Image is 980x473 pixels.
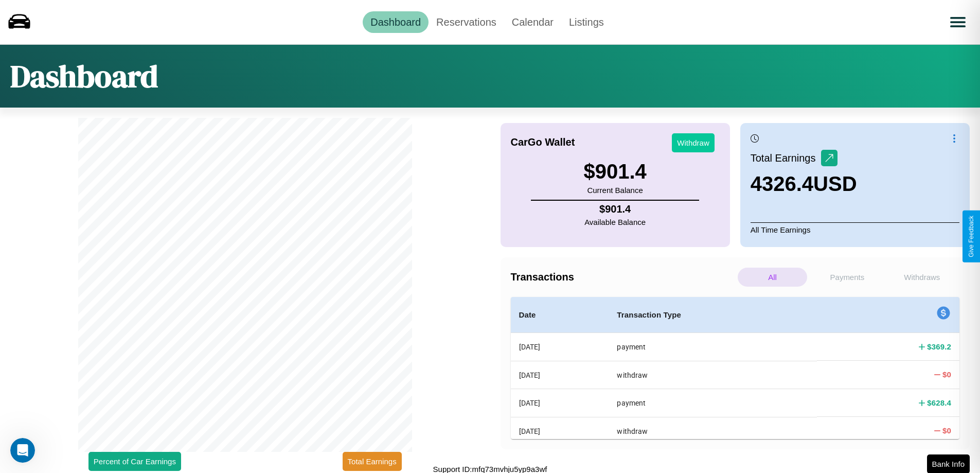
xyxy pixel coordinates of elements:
[942,425,951,436] h4: $ 0
[968,216,975,257] div: Give Feedback
[504,11,561,33] a: Calendar
[10,55,158,97] h1: Dashboard
[738,268,807,287] p: All
[519,309,601,321] h4: Date
[511,136,575,148] h4: CarGo Wallet
[584,215,646,229] p: Available Balance
[10,438,35,463] iframe: Intercom live chat
[927,397,951,408] h4: $ 628.4
[511,271,735,283] h4: Transactions
[751,172,857,196] h3: 4326.4 USD
[812,268,882,287] p: Payments
[887,268,957,287] p: Withdraws
[363,11,429,33] a: Dashboard
[343,452,402,471] button: Total Earnings
[511,417,609,445] th: [DATE]
[751,149,821,167] p: Total Earnings
[609,361,817,389] th: withdraw
[511,333,609,361] th: [DATE]
[943,8,972,37] button: Open menu
[429,11,504,33] a: Reservations
[511,361,609,389] th: [DATE]
[609,417,817,445] th: withdraw
[511,389,609,417] th: [DATE]
[584,203,646,215] h4: $ 901.4
[751,222,959,237] p: All Time Earnings
[927,341,951,352] h4: $ 369.2
[942,369,951,380] h4: $ 0
[583,160,646,183] h3: $ 901.4
[672,133,715,152] button: Withdraw
[609,389,817,417] th: payment
[88,452,181,471] button: Percent of Car Earnings
[609,333,817,361] th: payment
[617,309,809,321] h4: Transaction Type
[561,11,612,33] a: Listings
[583,183,646,197] p: Current Balance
